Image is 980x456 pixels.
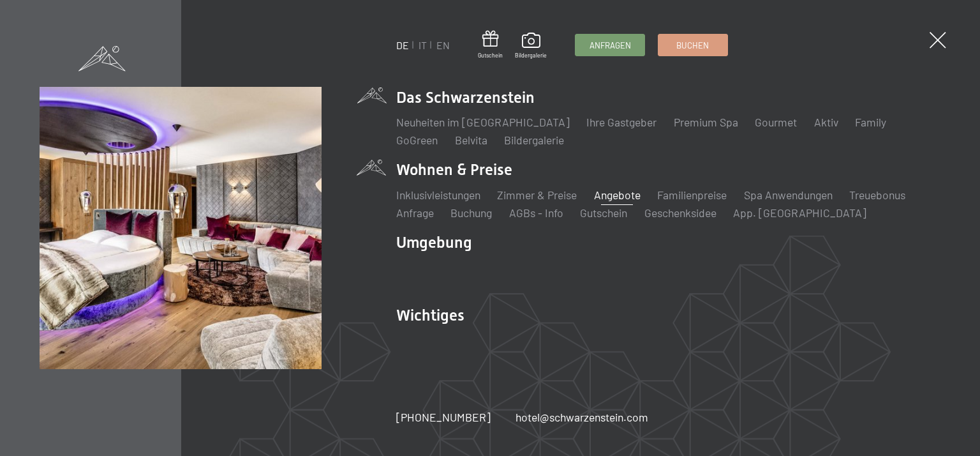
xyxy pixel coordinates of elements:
a: App. [GEOGRAPHIC_DATA] [733,206,866,220]
a: Geschenksidee [644,206,716,220]
a: GoGreen [396,133,438,147]
a: IT [419,39,427,51]
span: [PHONE_NUMBER] [396,410,491,424]
span: Gutschein [478,52,503,59]
a: Gourmet [755,115,797,129]
a: Belvita [454,133,487,147]
span: Anfragen [590,40,631,51]
a: AGBs - Info [509,206,563,220]
a: Spa Anwendungen [744,188,833,202]
a: Treuebonus [849,188,905,202]
span: Bildergalerie [515,52,547,59]
a: Ihre Gastgeber [586,115,657,129]
a: Zimmer & Preise [497,188,577,202]
a: Premium Spa [674,115,738,129]
a: Gutschein [478,31,503,59]
a: Buchen [658,34,727,56]
a: [PHONE_NUMBER] [396,409,491,425]
a: Bildergalerie [504,133,564,147]
a: Anfragen [575,34,644,56]
a: DE [396,39,409,51]
a: Anfrage [396,206,434,220]
a: EN [436,39,450,51]
a: Aktiv [814,115,838,129]
a: Familienpreise [657,188,727,202]
a: Family [855,115,886,129]
a: Angebote [594,188,641,202]
a: Gutschein [580,206,627,220]
span: Buchen [676,40,709,51]
a: Inklusivleistungen [396,188,480,202]
a: hotel@schwarzenstein.com [516,409,648,425]
a: Neuheiten im [GEOGRAPHIC_DATA] [396,115,570,129]
a: Bildergalerie [515,33,547,59]
a: Buchung [450,206,492,220]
